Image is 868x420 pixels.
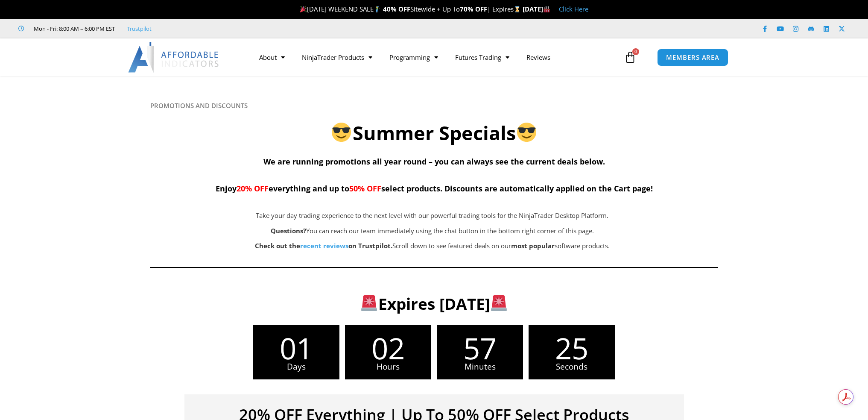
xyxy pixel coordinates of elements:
[216,183,653,194] span: Enjoy everything and up to select products. Discounts are automatically applied on the Cart page!
[514,6,520,12] img: ⌛
[271,226,306,235] strong: Questions?
[255,241,392,250] strong: Check out the on Trustpilot.
[523,5,550,13] strong: [DATE]
[349,183,381,194] span: 50% OFF
[253,333,339,363] span: 01
[150,102,718,110] h6: PROMOTIONS AND DISCOUNTS
[256,211,608,220] span: Take your day trading experience to the next level with our powerful trading tools for the NinjaT...
[253,363,339,371] span: Days
[611,45,649,70] a: 0
[298,5,522,13] span: [DATE] WEEKEND SALE Sitewide + Up To | Expires
[361,295,377,311] img: 🚨
[32,23,115,34] span: Mon - Fri: 8:00 AM – 6:00 PM EST
[251,47,622,67] nav: Menu
[518,47,559,67] a: Reviews
[511,241,555,250] b: most popular
[460,5,487,13] strong: 70% OFF
[193,240,672,252] p: Scroll down to see featured deals on our software products.
[374,6,380,12] img: 🏌️‍♂️
[437,333,523,363] span: 57
[332,123,351,142] img: 😎
[128,42,220,73] img: LogoAI | Affordable Indicators – NinjaTrader
[529,333,615,363] span: 25
[345,333,431,363] span: 02
[491,295,507,311] img: 🚨
[193,225,672,237] p: You can reach our team immediately using the chat button in the bottom right corner of this page.
[383,5,410,13] strong: 40% OFF
[632,48,639,55] span: 0
[150,120,718,146] h2: Summer Specials
[237,183,269,194] span: 20% OFF
[300,6,307,12] img: 🎉
[345,363,431,371] span: Hours
[666,54,719,61] span: MEMBERS AREA
[447,47,518,67] a: Futures Trading
[437,363,523,371] span: Minutes
[529,363,615,371] span: Seconds
[127,23,152,34] a: Trustpilot
[251,47,293,67] a: About
[657,49,728,66] a: MEMBERS AREA
[300,241,348,250] a: recent reviews
[544,6,550,12] img: 🏭
[263,156,605,167] span: We are running promotions all year round – you can always see the current deals below.
[164,294,704,314] h3: Expires [DATE]
[381,47,447,67] a: Programming
[517,123,536,142] img: 😎
[559,5,588,13] a: Click Here
[293,47,381,67] a: NinjaTrader Products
